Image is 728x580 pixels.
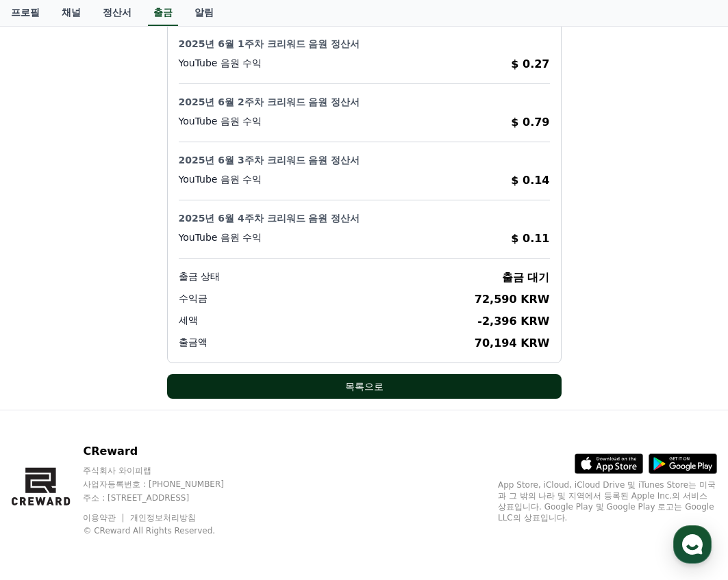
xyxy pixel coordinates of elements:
p: 세액 [179,313,198,330]
p: YouTube 음원 수익 [179,230,262,247]
p: App Store, iCloud, iCloud Drive 및 iTunes Store는 미국과 그 밖의 나라 및 지역에서 등록된 Apple Inc.의 서비스 상표입니다. Goo... [498,479,717,523]
p: 70,194 KRW [475,335,550,352]
p: 수익금 [179,291,208,308]
a: 설정 [177,434,263,468]
p: YouTube 음원 수익 [179,114,262,131]
p: 2025년 6월 1주차 크리워드 음원 정산서 [179,37,550,51]
p: YouTube 음원 수익 [179,172,262,189]
p: $ 0.11 [511,230,549,247]
p: © CReward All Rights Reserved. [83,525,250,536]
a: 홈 [4,434,90,468]
p: $ 0.27 [511,56,549,72]
p: 2025년 6월 2주차 크리워드 음원 정산서 [179,95,550,109]
p: -2,396 KRW [477,313,549,330]
p: 주식회사 와이피랩 [83,465,250,476]
a: 이용약관 [83,513,126,523]
p: CReward [83,443,250,460]
p: $ 0.79 [511,114,549,131]
p: $ 0.14 [511,172,549,189]
p: 72,590 KRW [475,291,550,308]
a: 개인정보처리방침 [130,513,196,523]
span: 설정 [212,454,228,465]
span: 홈 [43,454,51,465]
a: 대화 [90,434,177,468]
p: 주소 : [STREET_ADDRESS] [83,492,250,503]
button: 목록으로 [167,374,562,399]
p: YouTube 음원 수익 [179,56,262,72]
p: 출금 상태 [179,269,220,286]
p: 출금 대기 [502,269,550,286]
p: 2025년 6월 3주차 크리워드 음원 정산서 [179,153,550,167]
span: 대화 [125,455,142,466]
p: 출금액 [179,335,208,352]
p: 사업자등록번호 : [PHONE_NUMBER] [83,479,250,490]
p: 2025년 6월 4주차 크리워드 음원 정산서 [179,211,550,225]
